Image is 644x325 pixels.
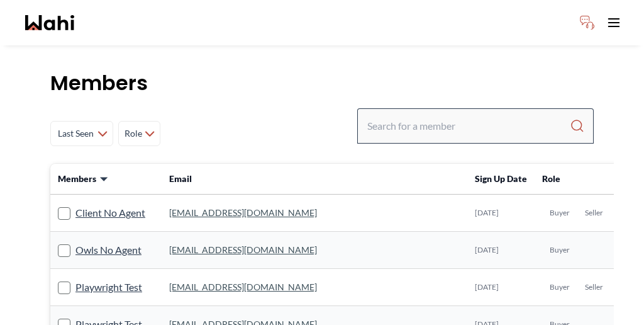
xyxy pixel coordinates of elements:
[75,242,142,258] a: Owls No Agent
[585,208,603,218] span: Seller
[169,207,317,218] a: [EMAIL_ADDRESS][DOMAIN_NAME]
[75,205,145,221] a: Client No Agent
[467,269,535,306] td: [DATE]
[550,282,570,292] span: Buyer
[169,244,317,255] a: [EMAIL_ADDRESS][DOMAIN_NAME]
[58,173,96,185] span: Members
[56,122,95,145] span: Last Seen
[550,208,570,218] span: Buyer
[169,282,317,292] a: [EMAIL_ADDRESS][DOMAIN_NAME]
[169,173,192,184] span: Email
[367,115,570,137] input: Search input
[585,282,603,292] span: Seller
[58,173,109,185] button: Members
[124,122,142,145] span: Role
[50,71,594,96] h1: Members
[550,245,570,255] span: Buyer
[467,195,535,232] td: [DATE]
[601,10,626,35] button: Toggle open navigation menu
[542,173,560,184] span: Role
[475,173,527,184] span: Sign Up Date
[25,15,74,30] a: Wahi homepage
[467,232,535,269] td: [DATE]
[75,279,142,295] a: Playwright Test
